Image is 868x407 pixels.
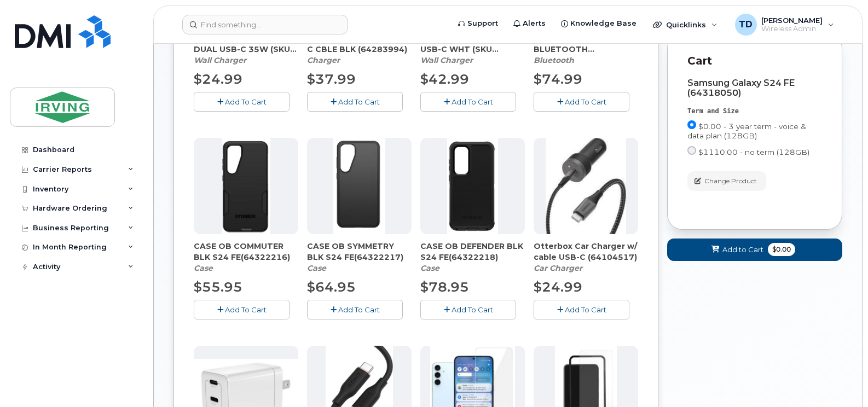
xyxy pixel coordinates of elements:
span: Change Product [704,176,757,186]
span: TD [739,18,753,31]
img: download.jpg [546,138,626,234]
button: Add To Cart [307,300,403,319]
span: Quicklinks [666,20,706,29]
button: Add To Cart [194,300,290,319]
span: Add To Cart [338,305,380,314]
em: Charger [307,55,340,65]
span: [PERSON_NAME] [761,16,823,25]
input: $1110.00 - no term (128GB) [687,146,696,155]
span: $24.99 [534,279,582,295]
a: Alerts [506,13,553,34]
em: Wall Charger [420,55,473,65]
button: Add To Cart [534,300,629,319]
button: Add To Cart [194,92,290,111]
div: Tricia Downard [727,14,842,36]
span: CASE OB COMMUTER BLK S24 FE(64322216) [194,241,298,263]
button: Add To Cart [420,300,516,319]
img: s24_fe_ob_Def.png [447,138,499,234]
div: CASE OB SYMMETRY BLK S24 FE(64322217) [307,241,412,274]
span: Knowledge Base [570,18,636,29]
span: $78.95 [420,279,469,295]
p: Cart [687,53,822,69]
div: CHARGE WALL KIT 25W USB-C WHT (SKU 64287309) [420,33,525,66]
button: Add to Cart $0.00 [667,239,842,261]
a: Support [450,13,506,34]
span: $64.95 [307,279,356,295]
input: $0.00 - 3 year term - voice & data plan (128GB) [687,120,696,129]
span: Add To Cart [225,97,267,106]
button: Add To Cart [420,92,516,111]
a: Knowledge Base [553,13,644,34]
div: CHRGR WALL 30W USB-C CBLE BLK (64283994) [307,33,412,66]
span: $55.95 [194,279,242,295]
span: $42.99 [420,71,469,87]
span: $0.00 - 3 year term - voice & data plan (128GB) [687,122,806,140]
button: Add To Cart [307,92,403,111]
span: Add To Cart [338,97,380,106]
span: Otterbox Car Charger w/ cable USB-C (64104517) [534,241,638,263]
span: $0.00 [768,243,795,256]
em: Case [420,263,439,273]
span: Add To Cart [452,97,493,106]
em: Case [194,263,213,273]
span: Alerts [523,18,546,29]
span: $24.99 [194,71,242,87]
span: CASE OB DEFENDER BLK S24 FE(64322218) [420,241,525,263]
span: Add To Cart [565,97,606,106]
span: Add To Cart [225,305,267,314]
span: CASE OB SYMMETRY BLK S24 FE(64322217) [307,241,412,263]
em: Car Charger [534,263,582,273]
span: Add To Cart [452,305,493,314]
span: $1110.00 - no term (128GB) [698,148,809,156]
div: CASE OB COMMUTER BLK S24 FE(64322216) [194,241,298,274]
input: Find something... [182,15,348,34]
div: Otterbox Car Charger w/ cable USB-C (64104517) [534,241,638,274]
em: Case [307,263,326,273]
img: s24_FE_ob_com.png [222,138,270,234]
em: Wall Charger [194,55,246,65]
div: Samsung Galaxy S24 FE (64318050) [687,78,822,98]
span: Support [467,18,498,29]
span: Add to Cart [722,245,763,255]
div: CHARGER WALL BE DUAL USB-C 35W (SKU 64281532) [194,33,298,66]
div: HEADSET HELIX/RETRAK BLUETOOTH (64254889) [534,33,638,66]
span: $74.99 [534,71,582,87]
span: Add To Cart [565,305,606,314]
span: Wireless Admin [761,25,823,33]
button: Change Product [687,171,766,190]
div: CASE OB DEFENDER BLK S24 FE(64322218) [420,241,525,274]
img: s24_fe_ob_sym.png [333,138,385,234]
button: Add To Cart [534,92,629,111]
span: $37.99 [307,71,356,87]
div: Quicklinks [645,14,725,36]
div: Term and Size [687,107,822,116]
em: Bluetooth [534,55,574,65]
